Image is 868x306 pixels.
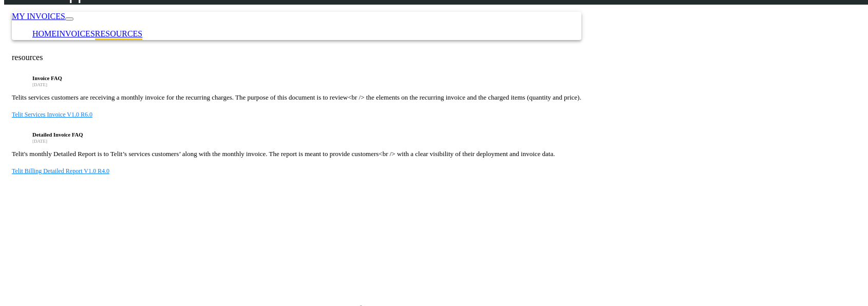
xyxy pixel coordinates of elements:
span: [DATE] [32,139,47,144]
article: Telit's monthly Detailed Report is to Telit’s services customers’ along with the monthly invoice.... [12,150,856,158]
a: Telit Services Invoice V1.0 R6.0 [12,111,92,118]
h6: Detailed Invoice FAQ [32,131,856,138]
a: MY INVOICES [12,12,65,21]
a: INVOICES [56,29,95,38]
article: Telits services customers are receiving a monthly invoice for the recurring charges. The purpose ... [12,93,856,102]
a: HOME [32,29,56,38]
a: RESOURCES [95,29,142,38]
a: Telit Billing Detailed Report V1.0 R4.0 [12,167,109,175]
h6: Invoice FAQ [32,75,856,81]
span: [DATE] [32,82,47,87]
button: Toggle navigation [65,17,73,21]
div: resources [12,53,856,62]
